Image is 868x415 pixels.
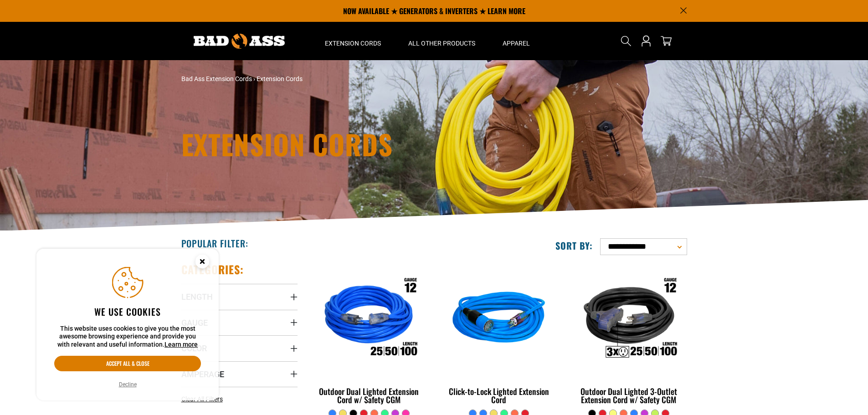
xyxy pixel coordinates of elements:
span: Apparel [503,39,530,47]
span: Clear All Filters [181,395,223,403]
summary: Extension Cords [311,22,395,60]
div: Outdoor Dual Lighted Extension Cord w/ Safety CGM [311,387,427,404]
a: Outdoor Dual Lighted 3-Outlet Extension Cord w/ Safety CGM Outdoor Dual Lighted 3-Outlet Extensio... [570,262,687,409]
button: Decline [116,380,139,389]
a: blue Click-to-Lock Lighted Extension Cord [441,262,557,409]
h2: We use cookies [54,306,201,318]
summary: Color [181,335,298,361]
summary: Apparel [489,22,544,60]
div: Click-to-Lock Lighted Extension Cord [441,387,557,404]
nav: breadcrumbs [181,74,514,84]
div: Outdoor Dual Lighted 3-Outlet Extension Cord w/ Safety CGM [570,387,687,404]
span: Extension Cords [257,75,303,82]
summary: All Other Products [395,22,489,60]
h1: Extension Cords [181,130,514,158]
img: blue [442,267,556,372]
img: Bad Ass Extension Cords [194,34,285,49]
img: Outdoor Dual Lighted 3-Outlet Extension Cord w/ Safety CGM [571,267,686,372]
aside: Cookie Consent [36,249,219,401]
button: Accept all & close [54,356,201,371]
summary: Gauge [181,310,298,335]
a: Outdoor Dual Lighted Extension Cord w/ Safety CGM Outdoor Dual Lighted Extension Cord w/ Safety CGM [311,262,427,409]
img: Outdoor Dual Lighted Extension Cord w/ Safety CGM [312,267,426,372]
span: Extension Cords [325,39,381,47]
summary: Amperage [181,361,298,387]
a: Bad Ass Extension Cords [181,75,252,82]
span: › [253,75,255,82]
a: Learn more [164,341,198,348]
p: This website uses cookies to give you the most awesome browsing experience and provide you with r... [54,325,201,349]
summary: Length [181,284,298,309]
span: All Other Products [408,39,475,47]
h2: Popular Filter: [181,237,248,249]
label: Sort by: [555,240,593,251]
summary: Search [619,34,633,48]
